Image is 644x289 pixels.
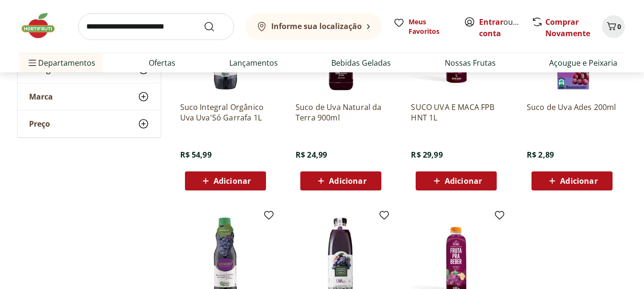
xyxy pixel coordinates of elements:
a: Bebidas Geladas [331,57,391,69]
a: Criar conta [479,17,532,39]
span: Marca [29,92,53,101]
button: Informe sua localização [245,13,382,40]
a: Meus Favoritos [393,17,452,36]
button: Carrinho [602,15,625,38]
button: Preço [18,110,161,137]
button: Adicionar [416,171,497,190]
a: SUCO UVA E MACA FPB HNT 1L [411,102,501,123]
a: Entrar [479,17,503,27]
span: Adicionar [329,177,366,185]
input: search [78,13,234,40]
img: Hortifruti [19,11,67,40]
span: R$ 54,99 [180,149,212,160]
span: 0 [617,22,621,31]
a: Suco Integral Orgânico Uva Uva'Só Garrafa 1L [180,102,271,123]
span: Adicionar [445,177,482,185]
button: Adicionar [300,171,381,190]
button: Marca [18,83,161,110]
button: Adicionar [185,171,266,190]
span: ou [479,16,521,39]
span: Adicionar [214,177,251,185]
span: Departamentos [27,51,95,74]
span: R$ 29,99 [411,149,442,160]
a: Nossas Frutas [445,57,496,69]
button: Menu [27,51,38,74]
a: Suco de Uva Natural da Terra 900ml [296,102,386,123]
span: R$ 24,99 [296,149,327,160]
span: Preço [29,119,50,129]
a: Ofertas [149,57,175,69]
a: Suco de Uva Ades 200ml [527,102,617,123]
a: Açougue e Peixaria [549,57,617,69]
button: Adicionar [532,171,613,190]
button: Submit Search [204,21,226,32]
a: Comprar Novamente [545,17,590,39]
a: Lançamentos [229,57,278,69]
b: Informe sua localização [271,21,362,31]
span: Adicionar [560,177,597,185]
span: Meus Favoritos [409,17,452,36]
span: R$ 2,89 [527,149,554,160]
